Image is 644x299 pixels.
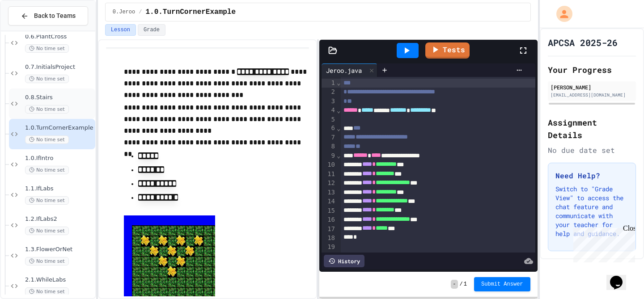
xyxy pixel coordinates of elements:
h2: Your Progress [548,63,636,76]
span: No time set [25,166,69,174]
div: 15 [322,206,336,215]
div: Jeroo.java [322,63,377,77]
p: Switch to "Grade View" to access the chat feature and communicate with your teacher for help and ... [555,185,628,238]
span: Fold line [336,125,341,132]
span: No time set [25,227,69,235]
span: Fold line [336,107,341,114]
span: Fold line [336,79,341,86]
div: 9 [322,152,336,160]
span: 1 [464,281,467,288]
div: 1 [322,79,336,88]
div: 17 [322,225,336,234]
span: / [139,8,142,16]
span: 0.7.InitialsProject [25,63,93,71]
div: Chat with us now!Close [4,4,62,57]
div: 8 [322,142,336,151]
iframe: chat widget [606,263,635,290]
div: Jeroo.java [322,66,366,75]
span: Back to Teams [34,11,76,21]
h2: Assignment Details [548,116,636,141]
span: Fold line [336,152,341,159]
span: - [451,280,458,289]
div: No due date set [548,145,636,156]
span: 0.8.Stairs [25,94,93,101]
span: 0.Jeroo [113,8,135,16]
div: 16 [322,215,336,224]
iframe: chat widget [570,224,635,262]
button: Lesson [105,24,136,36]
span: 1.3.FlowerOrNet [25,246,93,253]
button: Submit Answer [474,277,530,291]
span: No time set [25,75,69,83]
div: 20 [322,251,336,260]
span: Submit Answer [481,281,523,288]
div: History [324,255,364,267]
div: 12 [322,179,336,188]
span: No time set [25,287,69,296]
div: 7 [322,133,336,142]
span: No time set [25,196,69,205]
div: 3 [322,97,336,106]
div: 14 [322,197,336,206]
span: 2.1.WhileLabs [25,276,93,284]
div: 11 [322,170,336,179]
span: 0.6.PlantCross [25,33,93,41]
span: / [460,281,463,288]
div: 19 [322,243,336,252]
div: My Account [547,4,575,24]
button: Back to Teams [8,6,88,25]
div: 4 [322,106,336,115]
div: 18 [322,234,336,243]
div: 6 [322,124,336,133]
h3: Need Help? [555,170,628,181]
div: 5 [322,115,336,124]
span: No time set [25,257,69,265]
a: Tests [425,42,470,59]
span: 1.0.IfIntro [25,155,93,162]
span: 1.0.TurnCornerExample [25,124,93,132]
h1: APCSA 2025-26 [548,36,618,49]
button: Grade [138,24,165,36]
span: 1.2.IfLabs2 [25,215,93,223]
span: No time set [25,135,69,144]
span: No time set [25,44,69,53]
div: [EMAIL_ADDRESS][DOMAIN_NAME] [551,92,633,98]
div: 10 [322,160,336,169]
span: 1.1.IfLabs [25,185,93,193]
span: 1.0.TurnCornerExample [145,7,236,17]
span: No time set [25,105,69,114]
div: 13 [322,188,336,197]
div: [PERSON_NAME] [551,83,633,91]
div: 2 [322,88,336,97]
